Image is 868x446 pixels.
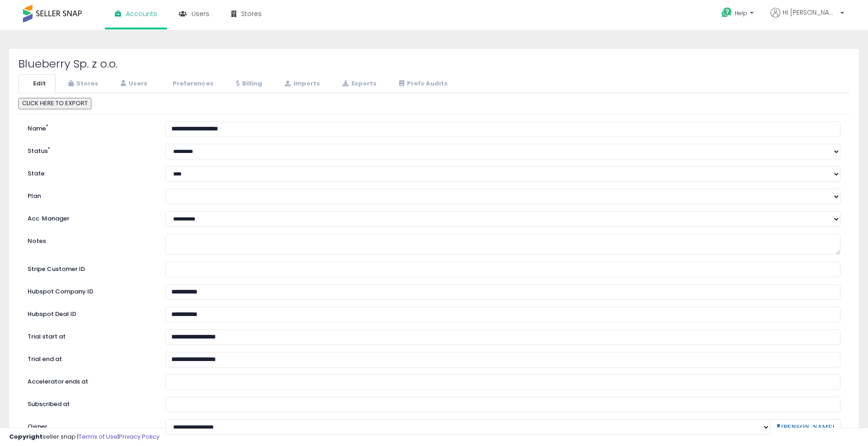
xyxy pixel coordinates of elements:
[158,74,223,93] a: Preferences
[18,58,850,70] h2: Blueberry Sp. z o.o.
[21,166,158,178] label: State
[21,397,158,409] label: Subscribed at
[192,9,209,18] span: Users
[9,433,159,441] div: seller snap | |
[21,121,158,133] label: Name
[21,352,158,364] label: Trial end at
[119,432,159,441] a: Privacy Policy
[21,329,158,341] label: Trial start at
[79,432,118,441] a: Terms of Use
[21,374,158,386] label: Accelerator ends at
[9,432,43,441] strong: Copyright
[21,262,158,274] label: Stripe Customer ID
[21,211,158,223] label: Acc. Manager
[721,7,733,18] i: Get Help
[28,423,47,431] label: Owner
[331,74,386,93] a: Exports
[241,9,262,18] span: Stores
[273,74,330,93] a: Imports
[21,284,158,296] label: Hubspot Company ID
[387,74,457,93] a: Prefs Audits
[776,424,834,430] a: [PERSON_NAME]
[224,74,272,93] a: Billing
[18,98,91,109] button: CLICK HERE TO EXPORT
[21,144,158,156] label: Status
[735,9,747,17] span: Help
[18,74,56,93] a: Edit
[21,234,158,246] label: Notes
[783,8,838,17] span: Hi [PERSON_NAME]
[771,8,844,28] a: Hi [PERSON_NAME]
[56,74,108,93] a: Stores
[21,307,158,319] label: Hubspot Deal ID
[126,9,157,18] span: Accounts
[21,189,158,201] label: Plan
[109,74,157,93] a: Users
